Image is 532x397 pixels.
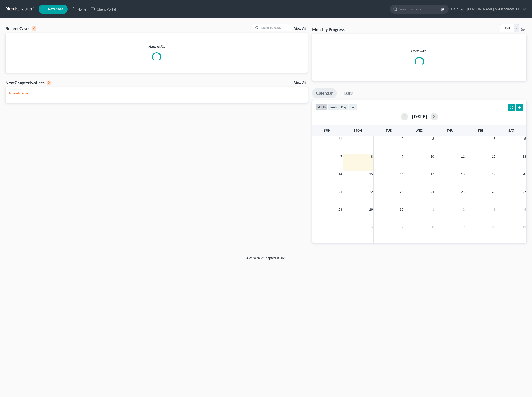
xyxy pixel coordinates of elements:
a: View All [294,27,306,30]
span: 23 [399,189,404,195]
span: 11 [522,224,526,230]
span: 16 [399,171,404,177]
button: week [328,104,339,110]
span: 12 [491,154,496,159]
span: 1 [371,136,373,141]
div: NextChapter Notices [6,80,51,85]
button: day [339,104,349,110]
span: 6 [371,224,373,230]
span: 3 [432,136,435,141]
a: Help [449,5,464,13]
span: New Case [48,8,63,11]
span: 4 [524,207,526,212]
span: 11 [460,154,465,159]
span: 28 [338,207,343,212]
span: 13 [522,154,526,159]
h3: Monthly Progress [312,27,345,32]
span: 9 [462,224,465,230]
span: 1 [432,207,435,212]
p: No notices yet! [9,91,304,95]
div: 2025 © NextChapterBK, INC [135,256,397,264]
span: 9 [401,154,404,159]
span: Fri [478,129,483,132]
span: 30 [399,207,404,212]
span: 8 [432,224,435,230]
span: 31 [338,136,343,141]
a: Home [69,5,89,13]
span: 5 [340,224,343,230]
span: 10 [430,154,435,159]
a: Calendar [312,88,337,98]
div: Recent Cases [6,26,36,31]
p: Please wait... [6,44,308,49]
input: Search by name... [399,5,441,13]
span: 2 [462,207,465,212]
span: 19 [491,171,496,177]
span: 14 [338,171,343,177]
span: 20 [522,171,526,177]
input: Search by name... [260,24,292,31]
span: Mon [354,129,362,132]
span: 18 [460,171,465,177]
a: [PERSON_NAME] & Associates, PC [465,5,526,13]
span: 3 [493,207,496,212]
div: 0 [47,81,51,85]
span: 22 [369,189,373,195]
span: 5 [493,136,496,141]
span: 21 [338,189,343,195]
span: Sun [324,129,331,132]
span: 27 [522,189,526,195]
a: View All [294,81,306,84]
span: 10 [491,224,496,230]
span: 26 [491,189,496,195]
span: 7 [340,154,343,159]
span: Tue [386,129,392,132]
div: 0 [32,26,36,31]
span: 17 [430,171,435,177]
span: 4 [462,136,465,141]
a: Tasks [339,88,357,98]
span: Thu [447,129,453,132]
span: Sat [508,129,514,132]
span: 6 [524,136,526,141]
span: 8 [371,154,373,159]
button: list [349,104,357,110]
span: 15 [369,171,373,177]
span: 29 [369,207,373,212]
a: Client Portal [89,5,118,13]
span: Wed [416,129,423,132]
h2: [DATE] [412,114,427,119]
span: 24 [430,189,435,195]
button: month [315,104,328,110]
span: 7 [401,224,404,230]
span: 25 [460,189,465,195]
span: 2 [401,136,404,141]
p: Please wait... [316,49,523,53]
